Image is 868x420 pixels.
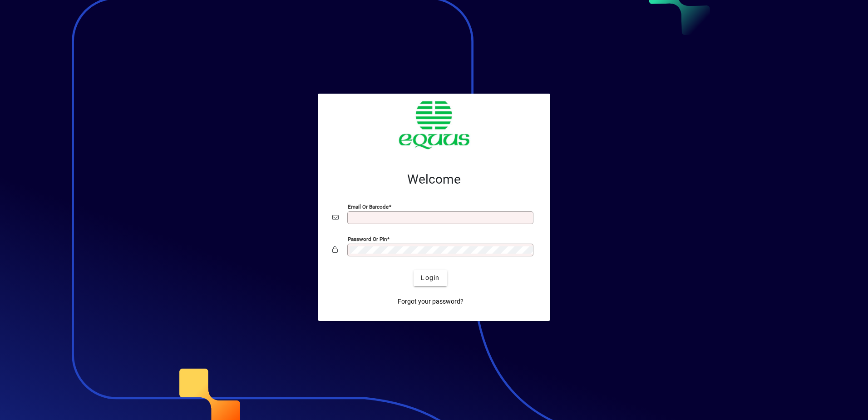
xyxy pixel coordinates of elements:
span: Login [421,273,439,283]
span: Forgot your password? [398,297,464,306]
mat-label: Email or Barcode [348,203,389,210]
h2: Welcome [332,172,536,187]
mat-label: Password or Pin [348,235,387,242]
button: Login [414,270,447,286]
a: Forgot your password? [394,294,467,310]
